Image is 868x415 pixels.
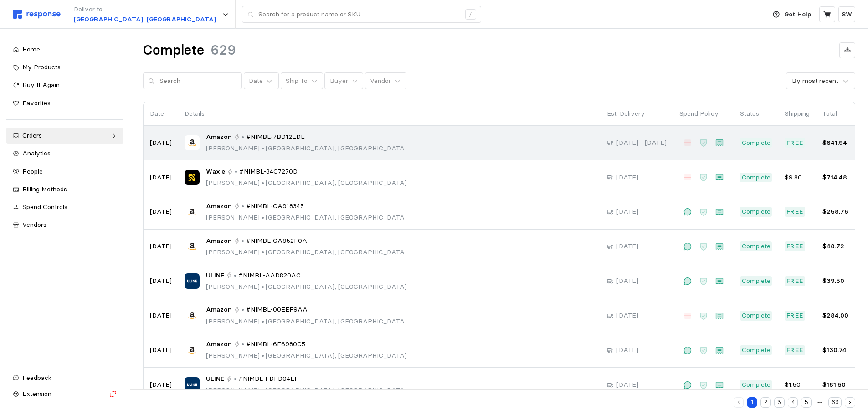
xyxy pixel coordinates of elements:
[206,178,407,188] p: [PERSON_NAME] [GEOGRAPHIC_DATA], [GEOGRAPHIC_DATA]
[742,241,770,251] p: Complete
[785,380,810,390] p: $1.50
[185,135,200,150] img: Amazon
[6,59,123,76] a: My Products
[616,241,638,251] p: [DATE]
[246,201,304,211] span: #NIMBL-CA918345
[767,6,817,23] button: Get Help
[150,276,172,286] p: [DATE]
[260,144,266,152] span: •
[786,311,804,321] p: Free
[822,276,848,286] p: $39.50
[6,199,123,215] a: Spend Controls
[206,132,232,142] span: Amazon
[143,41,204,59] h1: Complete
[785,109,810,119] p: Shipping
[13,10,61,19] img: svg%3e
[150,241,172,251] p: [DATE]
[246,339,305,349] span: #NIMBL-6E6980C5
[785,173,810,183] p: $9.80
[206,271,224,281] span: ULINE
[22,389,51,398] span: Extension
[22,81,60,89] span: Buy It Again
[842,10,852,20] p: SW
[786,207,804,217] p: Free
[6,128,123,144] a: Orders
[801,397,812,408] button: 5
[206,143,407,154] p: [PERSON_NAME] [GEOGRAPHIC_DATA], [GEOGRAPHIC_DATA]
[616,138,667,148] p: [DATE] - [DATE]
[742,311,770,321] p: Complete
[185,273,200,288] img: ULINE
[241,305,244,315] p: •
[6,217,123,233] a: Vendors
[150,109,172,119] p: Date
[260,213,266,221] span: •
[6,164,123,180] a: People
[742,173,770,183] p: Complete
[774,397,785,408] button: 3
[6,41,123,58] a: Home
[260,248,266,256] span: •
[246,305,308,315] span: #NIMBL-00EEF9AA
[6,145,123,162] a: Analytics
[742,138,770,148] p: Complete
[211,41,236,59] h1: 629
[150,345,172,355] p: [DATE]
[281,72,323,90] button: Ship To
[185,170,200,185] img: Waxie
[22,99,51,107] span: Favorites
[150,311,172,321] p: [DATE]
[822,109,848,119] p: Total
[235,167,237,177] p: •
[6,386,123,402] button: Extension
[822,311,848,321] p: $284.00
[239,167,298,177] span: #NIMBL-34C7270D
[22,185,67,193] span: Billing Methods
[206,282,407,292] p: [PERSON_NAME] [GEOGRAPHIC_DATA], [GEOGRAPHIC_DATA]
[679,109,727,119] p: Spend Policy
[206,167,225,177] span: Waxie
[742,380,770,390] p: Complete
[822,380,848,390] p: $181.50
[6,77,123,93] a: Buy It Again
[792,76,838,86] div: By most recent
[150,207,172,217] p: [DATE]
[150,173,172,183] p: [DATE]
[22,167,43,175] span: People
[150,138,172,148] p: [DATE]
[740,109,772,119] p: Status
[260,179,266,187] span: •
[6,95,123,112] a: Favorites
[234,271,236,281] p: •
[786,138,804,148] p: Free
[150,380,172,390] p: [DATE]
[22,374,51,382] span: Feedback
[206,305,232,315] span: Amazon
[258,6,460,23] input: Search for a product name or SKU
[241,132,244,142] p: •
[822,241,848,251] p: $48.72
[616,380,638,390] p: [DATE]
[324,72,363,90] button: Buyer
[246,132,305,142] span: #NIMBL-7BD12EDE
[241,236,244,246] p: •
[616,173,638,183] p: [DATE]
[206,317,407,327] p: [PERSON_NAME] [GEOGRAPHIC_DATA], [GEOGRAPHIC_DATA]
[370,76,391,86] p: Vendor
[822,138,848,148] p: $641.94
[260,317,266,325] span: •
[260,282,266,291] span: •
[742,207,770,217] p: Complete
[616,311,638,321] p: [DATE]
[206,351,407,361] p: [PERSON_NAME] [GEOGRAPHIC_DATA], [GEOGRAPHIC_DATA]
[185,308,200,323] img: Amazon
[22,63,61,71] span: My Products
[742,345,770,355] p: Complete
[185,343,200,358] img: Amazon
[6,370,123,386] button: Feedback
[159,73,237,89] input: Search
[206,236,232,246] span: Amazon
[822,345,848,355] p: $130.74
[6,181,123,198] a: Billing Methods
[206,374,224,384] span: ULINE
